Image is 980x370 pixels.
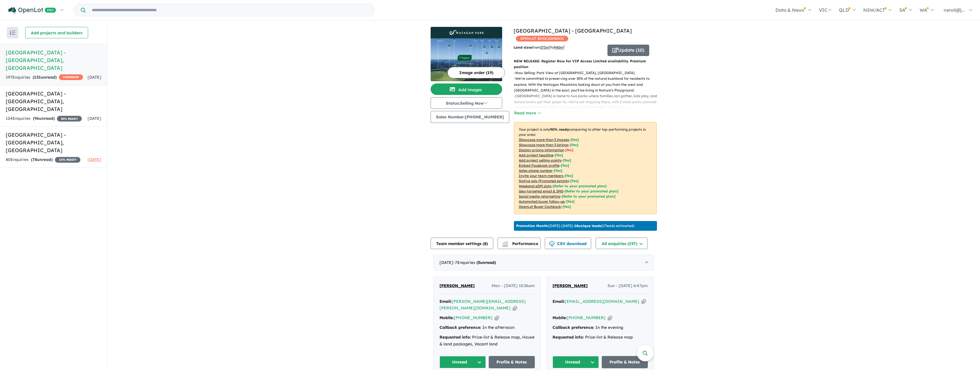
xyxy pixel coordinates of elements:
p: - [GEOGRAPHIC_DATA] is home to two parks where families can gather, kids play, and nature lovers ... [514,93,661,105]
u: Add project selling-points [519,158,561,162]
span: [DATE] [88,75,101,80]
a: [PERSON_NAME] [439,283,475,289]
button: Status:Selling Now [431,97,502,109]
span: [Yes] [563,204,571,209]
span: [ Yes ] [555,153,563,157]
img: Watagan Park Estate - Cooranbong [431,38,502,81]
span: Mon - [DATE] 10:36am [492,283,535,289]
span: [ No ] [565,148,573,152]
strong: Email: [439,299,452,304]
strong: ( unread) [33,75,57,80]
span: [Refer to your promoted plan] [553,184,607,188]
span: [PERSON_NAME] [553,283,588,288]
span: [ Yes ] [565,174,573,178]
span: Sun - [DATE] 6:47pm [607,283,648,289]
b: 90 % ready [550,127,569,132]
button: Copy [495,315,499,321]
strong: ( unread) [33,116,55,121]
span: 96 [34,116,39,121]
h5: [GEOGRAPHIC_DATA] - [GEOGRAPHIC_DATA] , [GEOGRAPHIC_DATA] [6,131,101,154]
div: 80 Enquir ies [6,156,80,163]
u: Showcase more than 3 images [519,138,569,142]
button: Copy [642,299,646,305]
a: Profile & Notes [489,356,535,368]
button: Copy [608,315,612,321]
u: Embed Facebook profile [519,163,559,168]
p: - The [GEOGRAPHIC_DATA] will activate [GEOGRAPHIC_DATA] estate, [GEOGRAPHIC_DATA] and it’s surrou... [514,105,661,122]
sup: 2 [563,45,565,48]
img: line-chart.svg [502,241,508,244]
button: All enquiries (197) [596,238,648,249]
b: Promotion Month: [516,224,549,228]
button: Image order (19) [448,67,505,78]
div: Price-list & Release map, House & land packages, Vacant land [439,334,535,348]
strong: Requested info: [439,335,471,340]
p: Your project is only comparing to other top-performing projects in your area: - - - - - - - - - -... [514,122,657,214]
button: Team member settings (8) [431,238,493,249]
p: NEW RELEASE: Register Now for VIP Access Limited availability. Premium position [514,58,657,70]
span: [Refer to your promoted plan] [565,189,618,193]
a: [GEOGRAPHIC_DATA] - [GEOGRAPHIC_DATA] [514,27,632,34]
strong: Mobile: [553,315,567,320]
a: [PERSON_NAME] [553,283,588,289]
button: Sales Number:[PHONE_NUMBER] [431,111,509,123]
p: - We’re committed to preserving over 30% of the natural bushland for residents to explore. With t... [514,76,661,93]
button: Unread [439,356,486,368]
h5: [GEOGRAPHIC_DATA] - [GEOGRAPHIC_DATA] , [GEOGRAPHIC_DATA] [6,90,101,113]
span: [ Yes ] [554,168,562,173]
span: to [551,45,565,49]
span: CASHBACK [59,74,83,80]
span: [Refer to your promoted plan] [562,194,615,198]
b: Land sizes [514,45,532,49]
a: [PERSON_NAME][EMAIL_ADDRESS][PERSON_NAME][DOMAIN_NAME] [439,299,526,311]
div: [DATE] [433,255,654,271]
a: Watagan Park Estate - Cooranbong LogoWatagan Park Estate - Cooranbong [431,27,502,81]
span: [Yes] [570,179,579,183]
span: 5 [478,260,480,265]
button: Add images [431,83,502,95]
img: sort.svg [10,31,15,35]
strong: ( unread) [31,157,53,162]
button: Unread [553,356,599,368]
a: [EMAIL_ADDRESS][DOMAIN_NAME] [565,299,639,304]
span: [Yes] [566,199,575,204]
p: from [514,45,603,50]
u: Sales phone number [519,168,553,173]
span: [ Yes ] [570,143,578,147]
p: [DATE] - [DATE] - ( 17 leads estimated) [516,223,634,228]
u: 940 m [554,45,565,49]
a: Profile & Notes [602,356,648,368]
sup: 2 [549,45,551,48]
div: In the evening [553,324,648,331]
img: Openlot PRO Logo White [8,7,56,14]
button: Performance [498,238,541,249]
div: 124 Enquir ies [6,115,82,122]
span: [DATE] [88,116,101,121]
u: Add project headline [519,153,553,157]
u: Geo-targeted email & SMS [519,189,563,193]
strong: Email: [553,299,565,304]
div: 197 Enquir ies [6,74,83,81]
span: Performance [503,241,538,246]
span: [ Yes ] [561,163,569,168]
button: Update (10) [607,45,649,56]
p: - Now Selling: Park View at [GEOGRAPHIC_DATA], [GEOGRAPHIC_DATA] [514,70,661,76]
u: Showcase more than 3 listings [519,143,569,147]
strong: Callback preference: [553,325,594,330]
img: bar-chart.svg [502,243,508,246]
button: Read more [514,110,541,116]
u: Social media retargeting [519,194,560,198]
button: Add projects and builders [25,27,88,38]
span: - 7 Enquir ies [453,260,496,265]
span: [DATE] [88,157,101,162]
span: 25 % READY [57,116,82,122]
strong: Mobile: [439,315,454,320]
strong: ( unread) [476,260,496,265]
span: OPENLOT $ 200 CASHBACK [516,36,568,41]
span: [ Yes ] [571,138,579,142]
button: CSV download [545,238,591,249]
u: Weekend eDM slots [519,184,551,188]
u: OpenLot Buyer Cashback [519,204,561,209]
u: Automated buyer follow-up [519,199,565,204]
span: 8 [484,241,486,246]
